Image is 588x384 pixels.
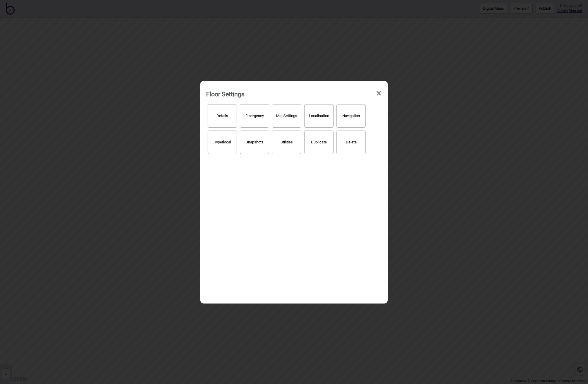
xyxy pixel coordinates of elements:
[240,104,269,128] button: Emergency
[376,84,382,103] span: ×
[272,104,301,128] button: MapSettings
[206,88,245,100] div: Floor Settings
[336,131,366,154] button: Delete
[272,131,301,154] button: Utilities
[240,131,269,154] button: Snapshots
[304,131,334,154] button: Duplicate
[304,104,334,128] button: Localisation
[208,131,237,154] button: Hyperlocal
[336,104,366,128] button: Navigation
[208,104,237,128] button: Details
